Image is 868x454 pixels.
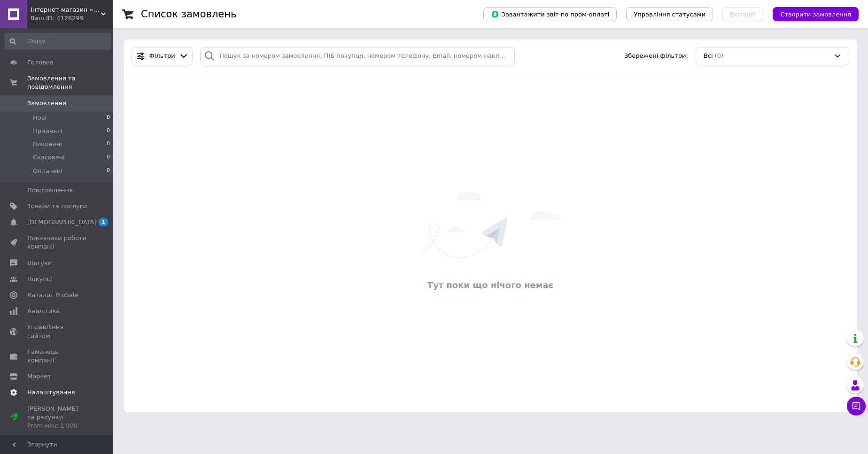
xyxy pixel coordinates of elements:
[27,405,87,431] span: [PERSON_NAME] та рахунки
[634,11,705,18] span: Управління статусами
[33,167,62,175] span: Оплачені
[780,11,851,18] span: Створити замовлення
[141,8,236,20] h1: Список замовлень
[491,10,609,18] span: Завантажити звіт по пром-оплаті
[27,275,53,283] span: Покупці
[704,52,713,61] span: Всі
[27,348,87,365] span: Гаманець компанії
[27,422,87,430] div: Prom мікс 1 000
[773,7,859,21] button: Створити замовлення
[27,74,113,91] span: Замовлення та повідомлення
[5,33,111,50] input: Пошук
[27,307,60,315] span: Аналітика
[107,140,110,149] span: 0
[624,52,688,61] span: Збережені фільтри:
[27,388,75,397] span: Налаштування
[27,202,87,211] span: Товари та послуги
[847,397,866,415] button: Чат з покупцем
[27,234,87,251] span: Показники роботи компанії
[31,6,101,14] span: Інтернет-магазин «Подаруй собі»
[33,153,65,162] span: Скасовані
[200,47,515,65] input: Пошук за номером замовлення, ПІБ покупця, номером телефону, Email, номером накладної
[149,52,175,61] span: Фільтри
[27,186,73,195] span: Повідомлення
[27,323,87,340] span: Управління сайтом
[107,167,110,175] span: 0
[27,99,66,108] span: Замовлення
[31,14,113,23] div: Ваш ID: 4128299
[33,114,46,122] span: Нові
[483,7,617,21] button: Завантажити звіт по пром-оплаті
[27,291,78,299] span: Каталог ProSale
[27,259,52,267] span: Відгуки
[626,7,713,21] button: Управління статусами
[27,372,51,381] span: Маркет
[27,218,97,227] span: [DEMOGRAPHIC_DATA]
[99,218,108,226] span: 1
[107,127,110,135] span: 0
[763,10,859,17] a: Створити замовлення
[107,114,110,122] span: 0
[27,58,54,67] span: Головна
[33,127,62,135] span: Прийняті
[715,52,723,59] span: (0)
[129,279,852,291] div: Тут поки що нічого немає
[33,140,62,149] span: Виконані
[107,153,110,162] span: 0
